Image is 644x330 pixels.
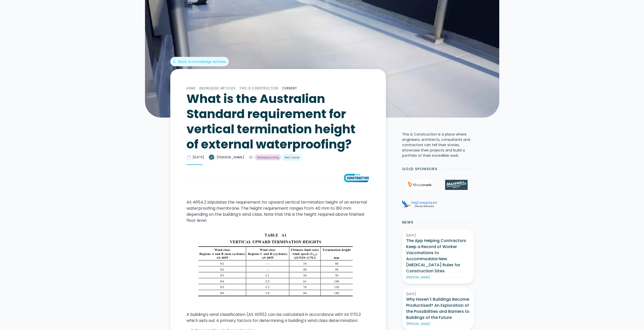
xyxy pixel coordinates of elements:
[282,86,297,90] a: Current
[199,86,236,90] a: Knowledge Articles
[186,91,370,152] h1: What is the Australian Standard requirement for vertical termination height of external waterproo...
[406,296,470,321] h3: Why Haven't Buildings Become Productised? An Exploration of the Possibilities and Barriers to Bui...
[196,85,199,91] div: /
[170,57,229,66] a: arrow_back_iosBack to Knowledge Articles
[217,155,244,160] div: [PERSON_NAME]
[402,166,438,172] h2: Gold Sponsors
[186,312,370,324] p: A building’s wind classification (AS 4055) can be calculated in accordance with AS 1170.2 which s...
[402,200,437,208] img: High Exposure
[284,155,300,160] div: Wet Areas
[173,59,177,64] div: arrow_back_ios
[406,233,470,238] div: [DATE]
[402,220,413,225] h2: News
[209,154,244,160] a: [PERSON_NAME]
[407,180,432,190] img: 1Breadcrumb
[248,155,254,160] div: label
[193,155,205,160] div: [DATE]
[186,199,370,224] p: AS 4654.2 stipulates the requirement for upward vertical termination height of an external waterp...
[255,155,281,161] a: Waterproofing
[186,86,196,90] a: Home
[209,154,215,160] img: What is the Australian Standard requirement for vertical termination height of external waterproo...
[178,59,226,64] div: Back to Knowledge Articles
[406,292,470,296] div: [DATE]
[406,322,430,326] div: [PERSON_NAME]
[402,132,474,158] p: This Is Construction is a place where engineers, architects, consultants and contractors can tell...
[406,275,430,280] div: [PERSON_NAME]
[282,155,302,161] a: Wet Areas
[278,85,282,91] div: /
[236,85,239,91] div: /
[343,173,370,183] img: What is the Australian Standard requirement for vertical termination height of external waterproo...
[402,229,474,284] a: [DATE]The App Helping Contractors Keep a Record of Worker Vaccinations to Accommodate New [MEDICA...
[239,86,278,90] a: This Is Construction
[445,180,467,190] img: Madewell Products
[186,155,192,160] div: date_range
[406,238,470,274] h3: The App Helping Contractors Keep a Record of Worker Vaccinations to Accommodate New [MEDICAL_DATA...
[257,155,279,160] div: Waterproofing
